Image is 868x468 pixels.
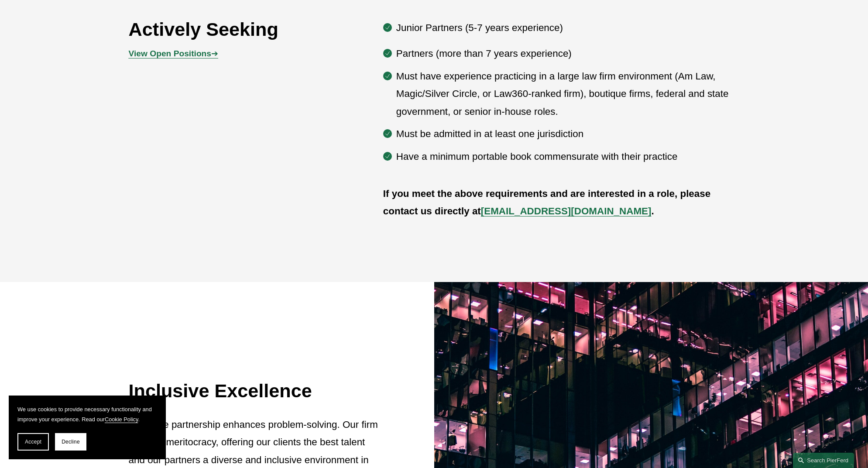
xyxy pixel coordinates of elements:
[651,206,654,217] strong: .
[17,404,157,424] p: We use cookies to provide necessary functionality and improve your experience. Read our .
[396,125,740,143] p: Must be admitted in at least one jurisdiction
[129,18,333,41] h2: Actively Seeking
[129,380,312,401] span: Inclusive Excellence
[396,68,740,120] p: Must have experience practicing in a large law firm environment (Am Law, Magic/Silver Circle, or ...
[396,45,740,62] p: Partners (more than 7 years experience)
[383,188,714,217] strong: If you meet the above requirements and are interested in a role, please contact us directly at
[105,416,138,423] a: Cookie Policy
[9,396,166,459] section: Cookie banner
[25,439,41,445] span: Accept
[129,49,211,58] strong: View Open Positions
[129,49,218,58] a: View Open Positions➔
[396,148,740,165] p: Have a minimum portable book commensurate with their practice
[62,439,80,445] span: Decline
[129,49,218,58] span: ➔
[793,453,854,468] a: Search this site
[481,206,652,217] a: [EMAIL_ADDRESS][DOMAIN_NAME]
[396,19,740,37] p: Junior Partners (5-7 years experience)
[55,433,86,451] button: Decline
[17,433,49,451] button: Accept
